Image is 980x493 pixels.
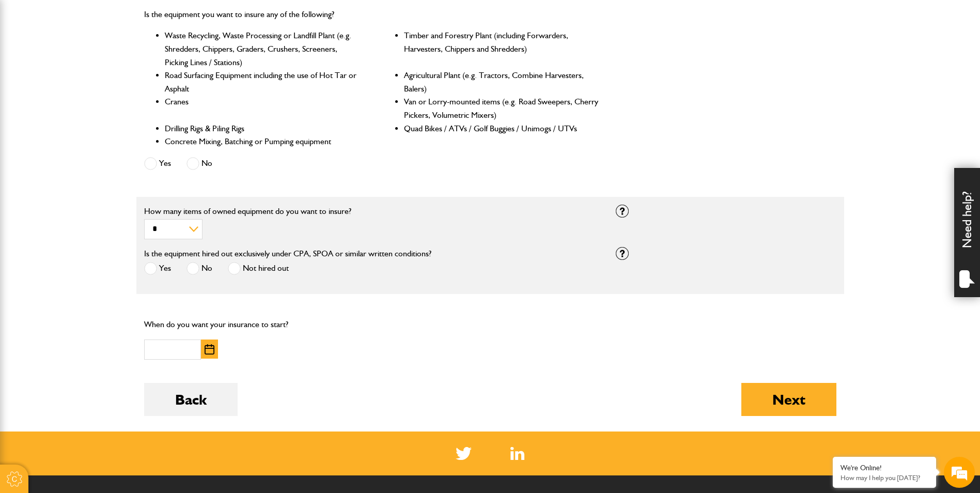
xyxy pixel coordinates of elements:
[456,447,472,460] img: Twitter
[165,69,361,95] li: Road Surfacing Equipment including the use of Hot Tar or Asphalt
[165,29,361,69] li: Waste Recycling, Waste Processing or Landfill Plant (e.g. Shredders, Chippers, Graders, Crushers,...
[13,96,189,118] input: Enter your last name
[954,168,980,297] div: Need help?
[165,135,361,148] li: Concrete Mixing, Batching or Pumping equipment
[13,126,189,149] input: Enter your email address
[186,262,212,275] label: No
[228,262,289,275] label: Not hired out
[165,95,361,121] li: Cranes
[510,447,524,460] a: LinkedIn
[13,187,189,310] textarea: Type your message and hit 'Enter'
[741,383,836,416] button: Next
[144,383,238,416] button: Back
[141,318,188,332] em: Start Chat
[18,57,43,72] img: d_20077148190_company_1631870298795_20077148190
[165,122,361,135] li: Drilling Rigs & Piling Rigs
[404,95,600,121] li: Van or Lorry-mounted items (e.g. Road Sweepers, Cherry Pickers, Volumetric Mixers)
[54,58,174,71] div: Chat with us now
[144,157,171,170] label: Yes
[841,474,928,482] p: How may I help you today?
[841,464,928,472] div: We're Online!
[144,318,365,331] p: When do you want your insurance to start?
[404,29,600,69] li: Timber and Forestry Plant (including Forwarders, Harvesters, Chippers and Shredders)
[404,122,600,135] li: Quad Bikes / ATVs / Golf Buggies / Unimogs / UTVs
[144,8,600,21] p: Is the equipment you want to insure any of the following?
[144,262,171,275] label: Yes
[144,207,600,215] label: How many items of owned equipment do you want to insure?
[13,157,189,179] input: Enter your phone number
[186,157,212,170] label: No
[205,344,214,355] img: Choose date
[510,447,524,460] img: Linked In
[144,250,431,258] label: Is the equipment hired out exclusively under CPA, SPOA or similar written conditions?
[404,69,600,95] li: Agricultural Plant (e.g. Tractors, Combine Harvesters, Balers)
[169,5,194,30] div: Minimize live chat window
